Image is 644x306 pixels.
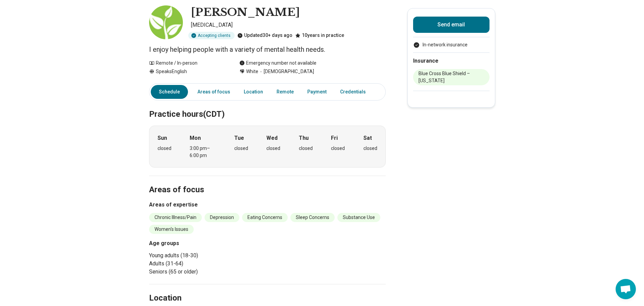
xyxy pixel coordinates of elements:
strong: Tue [234,134,244,142]
div: closed [234,145,248,152]
a: Location [240,85,267,99]
div: When does the program meet? [149,126,386,168]
h3: Areas of expertise [149,201,386,209]
strong: Sun [158,134,167,142]
a: Credentials [336,85,374,99]
div: Speaks English [149,68,226,75]
div: Remote / In-person [149,60,226,67]
li: Young adults (18-30) [149,252,265,260]
a: Areas of focus [193,85,234,99]
div: Updated 30+ days ago [237,32,292,39]
strong: Thu [299,134,309,142]
img: Angela Duncan, Psychologist [149,5,183,39]
a: Remote [272,85,298,99]
div: 3:00 pm – 6:00 pm [190,145,216,159]
a: Payment [303,85,331,99]
div: 10 years in practice [295,32,344,39]
li: Chronic Illness/Pain [149,213,202,222]
h3: Age groups [149,239,265,247]
p: I enjoy helping people with a variety of mental health needs. [149,45,386,54]
li: In-network insurance [413,41,490,48]
li: Seniors (65 or older) [149,268,265,276]
h2: Areas of focus [149,168,386,196]
li: Blue Cross Blue Shield – [US_STATE] [413,69,490,85]
strong: Mon [190,134,201,142]
h2: Insurance [413,57,490,65]
div: closed [266,145,280,152]
div: closed [331,145,345,152]
p: [MEDICAL_DATA] [191,21,386,29]
li: Depression [205,213,239,222]
div: closed [363,145,377,152]
button: Send email [413,17,490,33]
div: closed [299,145,313,152]
li: Sleep Concerns [290,213,335,222]
li: Eating Concerns [242,213,288,222]
strong: Sat [363,134,372,142]
h2: Location [149,292,182,304]
div: closed [158,145,171,152]
div: Accepting clients [188,32,235,39]
strong: Wed [266,134,278,142]
a: Schedule [151,85,188,99]
div: Open chat [616,279,636,299]
span: White [246,68,258,75]
strong: Fri [331,134,338,142]
li: Substance Use [337,213,380,222]
h2: Practice hours (CDT) [149,92,386,120]
ul: Payment options [413,41,490,48]
li: Adults (31-64) [149,260,265,268]
span: [DEMOGRAPHIC_DATA] [258,68,314,75]
h1: [PERSON_NAME] [191,5,300,20]
div: Emergency number not available [239,60,316,67]
li: Women's Issues [149,225,194,234]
